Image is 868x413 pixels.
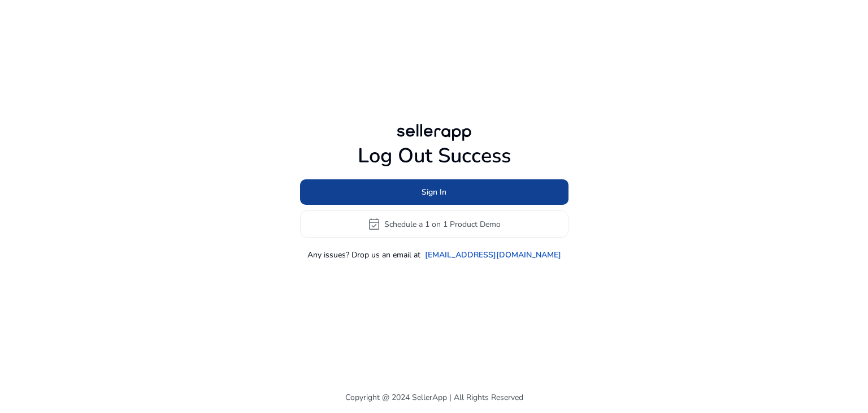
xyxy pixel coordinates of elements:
[422,186,446,198] span: Sign In
[300,144,568,168] h1: Log Out Success
[300,210,568,238] button: event_availableSchedule a 1 on 1 Product Demo
[425,249,561,261] a: [EMAIL_ADDRESS][DOMAIN_NAME]
[367,217,381,231] span: event_available
[300,179,568,205] button: Sign In
[307,249,420,261] p: Any issues? Drop us an email at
